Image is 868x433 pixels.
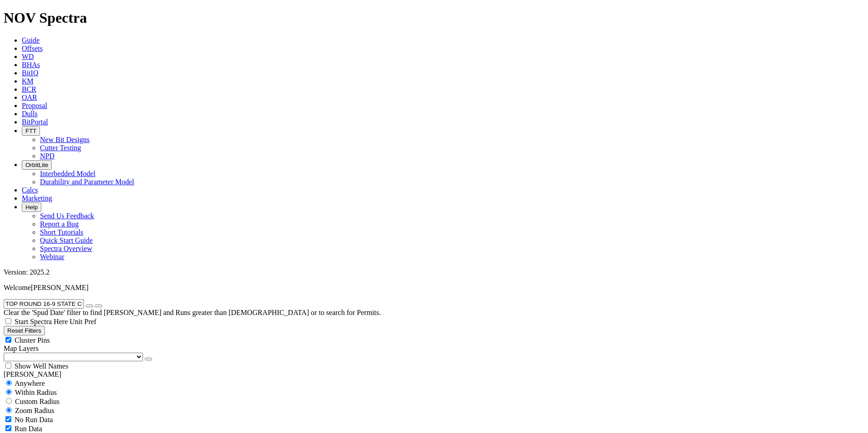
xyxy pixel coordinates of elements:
a: Quick Start Guide [40,236,93,244]
span: Cluster Pins [15,336,50,344]
a: Marketing [22,194,52,202]
span: OrbitLite [25,162,48,168]
span: Help [25,204,38,211]
a: Dulls [22,110,38,118]
a: New Bit Designs [40,136,89,143]
input: Start Spectra Here [5,318,11,324]
a: BCR [22,85,36,93]
a: BitIQ [22,69,38,77]
a: Interbedded Model [40,170,95,177]
button: Reset Filters [4,326,45,335]
span: Show Well Names [15,362,68,370]
a: Short Tutorials [40,228,84,236]
span: [PERSON_NAME] [31,284,89,291]
span: Within Radius [15,389,57,396]
span: Zoom Radius [15,407,54,414]
span: No Run Data [15,416,53,423]
a: BitPortal [22,118,48,126]
a: OAR [22,93,37,101]
h1: NOV Spectra [4,10,864,26]
a: BHAs [22,61,40,69]
a: Calcs [22,186,38,194]
a: Spectra Overview [40,245,92,252]
a: Send Us Feedback [40,212,94,220]
button: OrbitLite [22,160,52,170]
span: Map Layers [4,344,39,352]
a: Cutter Testing [40,144,81,152]
span: FTT [25,128,36,134]
span: Anywhere [15,379,45,387]
span: Start Spectra Here [15,318,68,325]
button: FTT [22,126,40,136]
p: Welcome [4,284,864,292]
input: Search [4,299,84,309]
a: Durability and Parameter Model [40,178,134,186]
div: [PERSON_NAME] [4,370,864,379]
a: Proposal [22,102,47,109]
span: Unit Pref [69,318,96,325]
span: Clear the 'Spud Date' filter to find [PERSON_NAME] and Runs greater than [DEMOGRAPHIC_DATA] or to... [4,309,381,316]
button: Help [22,202,41,212]
a: NPD [40,152,54,160]
span: Custom Radius [15,398,59,405]
a: Webinar [40,253,64,261]
div: Version: 2025.2 [4,268,864,276]
a: Offsets [22,44,43,52]
a: WD [22,53,34,60]
span: Run Data [15,425,42,433]
a: KM [22,77,34,85]
a: Report a Bug [40,220,79,228]
a: Guide [22,36,39,44]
